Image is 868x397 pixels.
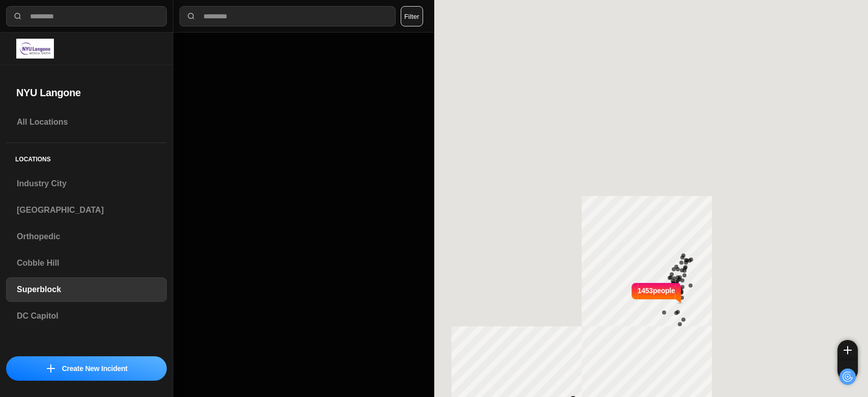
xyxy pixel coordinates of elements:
[837,360,858,381] button: zoom-out
[6,143,167,172] h5: Locations
[17,204,156,216] h3: [GEOGRAPHIC_DATA]
[16,86,157,100] h2: NYU Langone
[47,364,55,373] img: icon
[401,6,423,26] button: Filter
[16,39,54,59] img: logo
[17,310,156,322] h3: DC Capitol
[17,283,156,296] h3: Superblock
[17,231,156,243] h3: Orthopedic
[675,281,683,304] img: notch
[6,198,167,222] a: [GEOGRAPHIC_DATA]
[62,363,128,374] p: Create New Incident
[6,172,167,196] a: Industry City
[17,257,156,269] h3: Cobble Hill
[6,356,167,381] button: iconCreate New Incident
[844,366,852,375] img: zoom-out
[186,11,196,21] img: search
[6,110,167,134] a: All Locations
[6,277,167,302] a: Superblock
[6,251,167,275] a: Cobble Hill
[13,11,23,21] img: search
[630,281,638,304] img: notch
[17,178,156,190] h3: Industry City
[6,304,167,328] a: DC Capitol
[6,224,167,249] a: Orthopedic
[17,116,156,128] h3: All Locations
[844,346,852,354] img: zoom-in
[837,340,858,360] button: zoom-in
[638,286,675,308] p: 1453 people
